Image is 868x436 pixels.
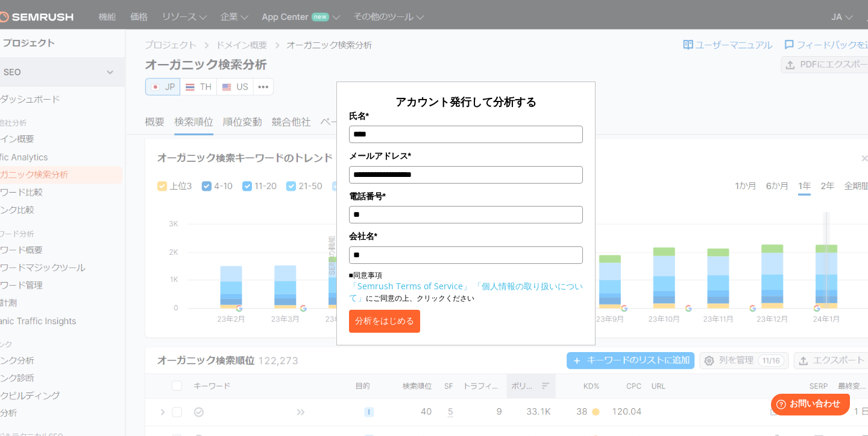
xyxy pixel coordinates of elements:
[349,190,583,203] label: 電話番号*
[761,389,855,423] iframe: Help widget launcher
[349,280,583,303] a: 「個人情報の取り扱いについて」
[349,280,471,292] a: 「Semrush Terms of Service」
[349,270,583,304] p: ■同意事項 にご同意の上、クリックください
[349,149,583,162] label: メールアドレス*
[349,310,420,333] button: 分析をはじめる
[395,94,536,109] span: アカウント発行して分析する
